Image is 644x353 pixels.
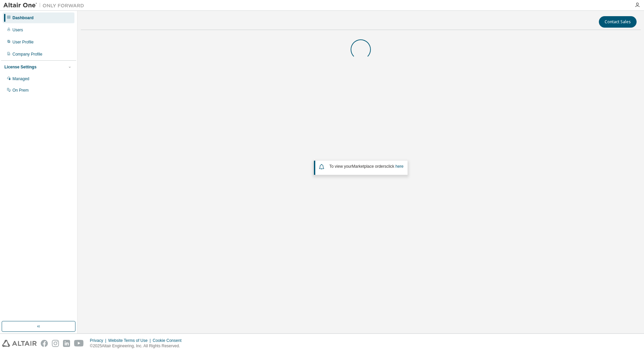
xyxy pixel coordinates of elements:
img: facebook.svg [41,340,48,347]
img: linkedin.svg [63,340,70,347]
span: To view your click [329,164,404,169]
div: Managed [12,76,29,82]
img: altair_logo.svg [2,340,37,347]
div: Company Profile [12,52,42,57]
div: Dashboard [12,15,34,21]
div: Website Terms of Use [108,338,153,343]
div: User Profile [12,39,34,45]
p: © 2025 Altair Engineering, Inc. All Rights Reserved. [90,343,186,349]
em: Marketplace orders [352,164,387,169]
div: Cookie Consent [153,338,185,343]
div: License Settings [4,64,36,70]
img: youtube.svg [74,340,84,347]
div: Privacy [90,338,108,343]
div: Users [12,27,23,33]
img: Altair One [3,2,88,9]
div: On Prem [12,88,29,93]
img: instagram.svg [52,340,59,347]
button: Contact Sales [599,16,637,28]
a: here [395,164,404,169]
